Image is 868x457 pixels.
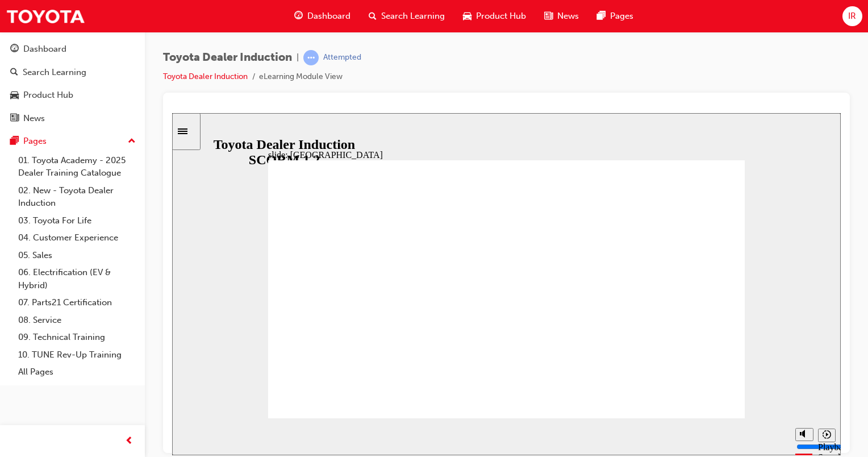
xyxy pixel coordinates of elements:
div: Search Learning [23,66,86,79]
a: Search Learning [5,62,140,83]
a: 09. Technical Training [14,329,140,346]
span: search-icon [10,68,18,78]
img: Trak [6,3,85,29]
div: Product Hub [23,89,73,102]
span: Dashboard [307,10,350,23]
span: car-icon [463,9,471,23]
div: misc controls [617,305,663,342]
li: eLearning Module View [259,70,343,84]
button: Pages [5,131,140,152]
a: 07. Parts21 Certification [14,294,140,311]
span: Toyota Dealer Induction [163,51,292,64]
a: 10. TUNE Rev-Up Training [14,346,140,364]
a: Dashboard [5,39,140,60]
button: DashboardSearch LearningProduct HubNews [5,36,140,131]
span: guage-icon [10,44,19,55]
button: IR [842,6,862,26]
a: pages-iconPages [588,5,642,28]
a: car-iconProduct Hub [454,5,535,28]
span: IR [848,10,856,23]
a: 01. Toyota Academy - 2025 Dealer Training Catalogue [14,152,140,182]
input: volume [624,329,698,338]
a: guage-iconDashboard [285,5,360,28]
a: search-iconSearch Learning [360,5,454,28]
a: 03. Toyota For Life [14,212,140,230]
span: News [557,10,579,23]
span: up-icon [128,134,136,149]
span: learningRecordVerb_ATTEMPT-icon [303,50,319,65]
span: guage-icon [294,9,303,23]
a: 05. Sales [14,247,140,264]
a: 06. Electrification (EV & Hybrid) [14,264,140,294]
span: news-icon [544,9,553,23]
a: 08. Service [14,311,140,329]
span: car-icon [10,90,19,101]
a: 04. Customer Experience [14,229,140,247]
span: pages-icon [10,136,19,147]
a: All Pages [14,363,140,381]
a: News [5,108,140,129]
span: | [297,51,299,64]
span: Product Hub [476,10,526,23]
div: Dashboard [23,43,66,56]
span: search-icon [369,9,377,23]
div: Attempted [323,52,361,63]
span: pages-icon [597,9,606,23]
button: Mute (Ctrl+Alt+M) [623,315,641,328]
span: Search Learning [381,10,445,23]
button: Playback speed [646,315,663,329]
div: Playback Speed [646,329,663,350]
a: news-iconNews [535,5,588,28]
span: prev-icon [125,434,133,448]
div: Pages [23,135,47,148]
span: Pages [610,10,633,23]
a: 02. New - Toyota Dealer Induction [14,182,140,212]
span: news-icon [10,114,19,124]
a: Toyota Dealer Induction [163,72,248,81]
a: Product Hub [5,85,140,106]
div: News [23,112,45,125]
